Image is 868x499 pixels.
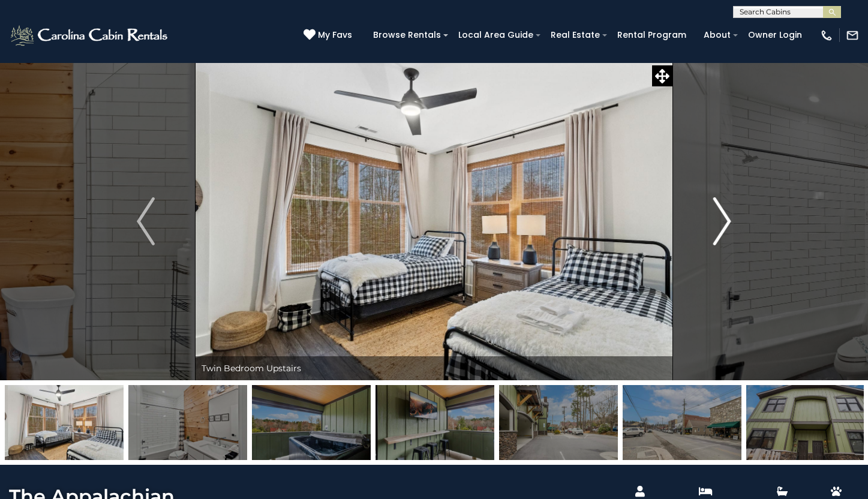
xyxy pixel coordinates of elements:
[376,385,494,460] img: 166269512
[499,385,618,460] img: 166269514
[713,197,731,245] img: arrow
[318,29,352,41] span: My Favs
[820,29,833,42] img: phone-regular-white.png
[304,29,355,42] a: My Favs
[452,26,539,44] a: Local Area Guide
[672,62,771,380] button: Next
[846,29,859,42] img: mail-regular-white.png
[128,385,247,460] img: 166269510
[746,385,865,460] img: 166269486
[196,356,673,380] div: Twin Bedroom Upstairs
[367,26,447,44] a: Browse Rentals
[698,26,737,44] a: About
[611,26,692,44] a: Rental Program
[9,23,171,47] img: White-1-2.png
[5,385,124,460] img: 166269506
[97,62,196,380] button: Previous
[623,385,741,460] img: 166269515
[742,26,808,44] a: Owner Login
[545,26,606,44] a: Real Estate
[252,385,371,460] img: 166269513
[137,197,155,245] img: arrow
